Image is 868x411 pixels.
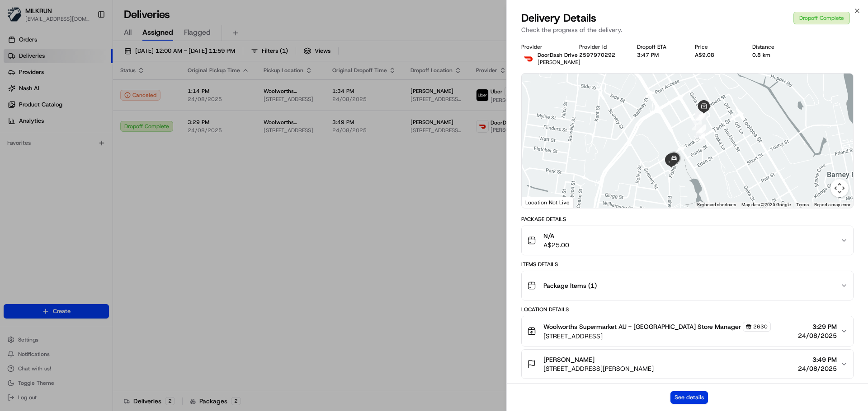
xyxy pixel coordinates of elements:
button: [PERSON_NAME][STREET_ADDRESS][PERSON_NAME]3:49 PM24/08/2025 [522,350,853,379]
div: 5 [695,111,705,121]
button: Woolworths Supermarket AU - [GEOGRAPHIC_DATA] Store Manager2630[STREET_ADDRESS]3:29 PM24/08/2025 [522,316,853,346]
a: Terms (opens in new tab) [796,202,809,207]
img: doordash_logo_v2.png [521,51,536,66]
span: 2630 [753,323,768,330]
span: [PERSON_NAME] [543,355,594,364]
div: 4 [695,110,705,120]
span: Map data ©2025 Google [741,202,791,207]
button: Package Items (1) [522,271,853,300]
div: Dropoff ETA [637,43,680,51]
img: Google [524,196,554,208]
span: 24/08/2025 [798,331,837,340]
div: Items Details [521,261,854,268]
button: 2597970292 [579,51,615,59]
a: Report a map error [814,202,850,207]
span: DoorDash Drive [538,51,578,59]
span: Delivery Details [521,11,596,25]
a: Open this area in Google Maps (opens a new window) [524,196,554,208]
div: Package Details [521,216,854,223]
div: Location Details [521,306,854,313]
button: Keyboard shortcuts [697,202,736,208]
div: Provider [521,43,565,51]
button: Map camera controls [830,179,849,197]
button: See details [670,391,708,404]
div: 3 [696,110,706,120]
span: [STREET_ADDRESS][PERSON_NAME] [543,364,654,373]
span: [PERSON_NAME] [538,59,580,66]
span: 3:29 PM [798,322,837,331]
div: A$9.08 [695,51,738,59]
span: Woolworths Supermarket AU - [GEOGRAPHIC_DATA] Store Manager [543,322,741,331]
div: 8 [695,133,705,143]
span: N/A [543,231,569,240]
div: Location Not Live [522,197,574,208]
div: Price [695,43,738,51]
button: N/AA$25.00 [522,226,853,255]
span: 24/08/2025 [798,364,837,373]
div: Distance [752,43,796,51]
div: 3:47 PM [637,51,680,59]
span: Package Items ( 1 ) [543,281,597,290]
span: [STREET_ADDRESS] [543,332,771,341]
div: 0.8 km [752,51,796,59]
p: Check the progress of the delivery. [521,25,854,34]
div: 7 [696,125,706,134]
span: 3:49 PM [798,355,837,364]
div: Provider Id [579,43,623,51]
span: A$25.00 [543,240,569,249]
div: 2 [692,120,702,130]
